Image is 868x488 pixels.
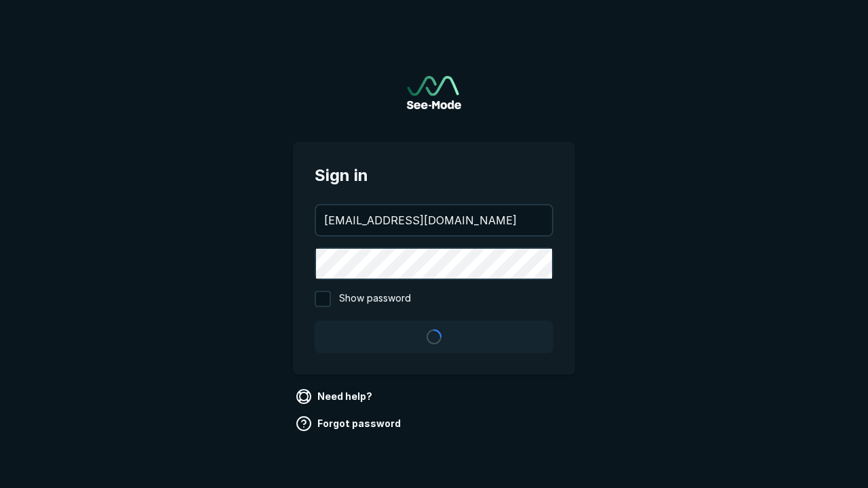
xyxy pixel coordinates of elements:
input: your@email.com [316,205,552,235]
a: Go to sign in [407,76,461,109]
span: Show password [339,291,411,307]
span: Sign in [315,163,553,188]
a: Forgot password [293,413,406,434]
img: See-Mode Logo [407,76,461,109]
a: Need help? [293,386,378,407]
